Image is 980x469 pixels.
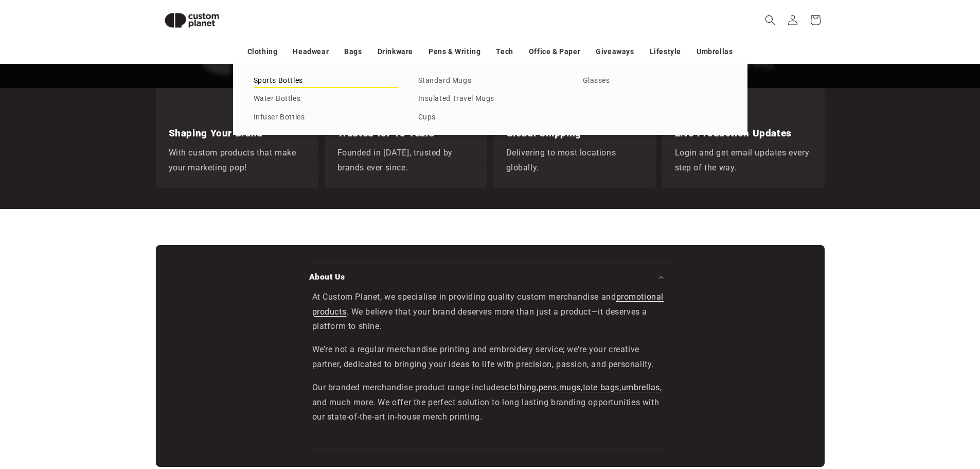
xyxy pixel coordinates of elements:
a: Glasses [583,74,727,88]
p: Delivering to most locations globally. [506,146,643,176]
a: pens [539,383,557,392]
a: Infuser Bottles [254,111,398,125]
a: promotional products [312,292,664,317]
p: We’re not a regular merchandise printing and embroidery service; we’re your creative partner, ded... [312,342,668,372]
a: Bags [344,43,362,61]
div: About Us [309,290,671,425]
summary: Search [759,9,781,31]
a: tote bags [583,383,619,392]
a: Tech [496,43,513,61]
a: Office & Paper [529,43,580,61]
a: Water Bottles [254,92,398,106]
a: clothing [505,383,537,392]
a: Giveaways [596,43,634,61]
h3: About Us [309,272,345,282]
a: mugs [559,383,581,392]
a: Drinkware [378,43,413,61]
a: Cups [418,111,562,125]
a: Sports Bottles [254,74,398,88]
a: Umbrellas [697,43,733,61]
iframe: Customer reviews powered by Trustpilot [309,432,671,448]
img: Custom Planet [156,4,228,37]
p: At Custom Planet, we specialise in providing quality custom merchandise and . We believe that you... [312,290,668,334]
a: Standard Mugs [418,74,562,88]
p: Login and get email updates every step of the way. [675,146,812,176]
p: Founded in [DATE], trusted by brands ever since. [337,146,474,176]
p: With custom products that make your marketing pop! [169,146,306,176]
summary: About Us [309,264,671,290]
a: Headwear [293,43,329,61]
p: Our branded merchandise product range includes , , , , , and much more. We offer the perfect solu... [312,380,668,425]
a: Clothing [247,43,278,61]
iframe: Chat Widget [929,420,980,469]
a: Insulated Travel Mugs [418,92,562,106]
a: Lifestyle [650,43,681,61]
a: umbrellas [621,383,660,392]
a: Pens & Writing [429,43,480,61]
